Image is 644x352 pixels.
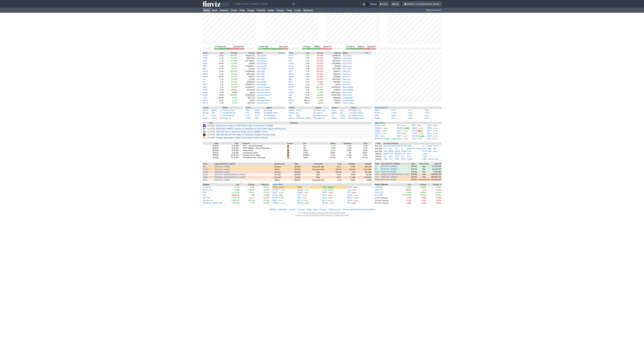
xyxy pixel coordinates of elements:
a: BNDD [332,112,337,114]
a: [PERSON_NAME] [214,166,230,168]
a: EBAY [427,135,432,137]
a: GBIL [255,117,259,119]
a: S&P 500 Hits All-Time Highs on Economic Surprise: Markets Wrap [216,134,275,136]
a: SGOV [296,109,302,111]
a: Top Losers [343,62,352,64]
a: Overbought [257,81,266,83]
a: Insider Selling [343,102,354,104]
a: [DATE] [375,158,381,160]
a: AREB [289,76,294,78]
a: DG [397,124,400,126]
a: BCAR [273,194,278,196]
a: SOGP [203,55,208,57]
a: Groups [246,8,255,13]
a: Top Gainers [257,62,267,64]
a: CEPF [322,191,327,193]
a: Portfolio [255,8,266,13]
a: BITI [391,117,395,119]
a: [PERSON_NAME] [PERSON_NAME] [214,174,245,176]
a: Top Gainers [257,65,267,67]
a: FARALLON PARTNERS L L C/CA [381,173,409,176]
a: SNOW [397,127,402,129]
a: CWD [203,60,207,62]
a: HRL [412,130,416,132]
a: TrendlineSupp. [223,109,235,111]
a: INTC [412,138,416,140]
a: DLTR [401,158,406,160]
a: [PERSON_NAME][DOMAIN_NAME] [402,1,442,7]
a: Channel Up [316,109,325,111]
a: Top Losers [343,65,352,67]
a: Aug 28/a [375,150,382,152]
a: AMTD [255,112,260,114]
span: Trendline [223,109,230,111]
a: Insider Buying [257,102,269,104]
a: Charts [230,8,238,13]
a: DKS [397,132,401,134]
a: AGFY [203,62,208,64]
a: UBER [412,132,417,134]
a: Downgrades [343,97,353,99]
a: Top Gainers [257,68,267,70]
a: Double Bottom [351,112,363,114]
a: [PERSON_NAME] [381,171,396,173]
a: DG [395,148,398,150]
a: Aug 27/a [375,145,382,147]
a: AMZN [412,127,417,129]
a: TrendlineResist. [223,112,236,114]
a: CRDO [407,158,412,160]
a: APAD [347,186,352,188]
a: LWAC [347,194,352,196]
a: ESTC [422,150,427,152]
a: POST [375,171,380,173]
a: [DATE] [375,155,381,157]
a: MPWR [203,171,209,173]
a: Insider [266,8,276,13]
a: THAR [408,117,413,119]
a: WMT [397,135,401,137]
a: Earnings Before [257,99,270,101]
a: Oversold [343,81,350,83]
a: HRL [433,148,437,150]
a: TLRY [408,114,413,116]
a: ARCM [288,112,294,114]
a: MLEC [289,83,294,85]
a: [PERSON_NAME] [296,117,311,119]
a: RAY [289,78,292,80]
a: CRWD [389,145,395,147]
a: ETH [408,109,412,111]
a: ELOG [289,65,294,67]
a: BMNR [375,117,380,119]
a: [PERSON_NAME] [214,168,230,170]
a: KRKR [211,109,217,111]
a: VSCO [397,138,402,140]
a: ADSK [395,150,400,152]
span: Daily [365,52,369,54]
a: NVDA [384,145,389,147]
a: CBNK [203,174,208,176]
a: SNOW [395,145,401,147]
a: FIVE [203,97,207,99]
a: LANV [422,153,427,155]
a: TriangleDesc. [266,117,278,119]
a: Most Active [343,91,352,93]
a: SHV [288,114,292,116]
a: GBIL [211,112,216,114]
a: UP [203,81,205,83]
a: OPAD [203,57,208,59]
a: HPQ [428,145,432,147]
a: SBET [375,109,380,111]
a: Unusual Volume [257,89,270,91]
a: WAI [289,94,292,96]
a: Natural Gas [203,189,213,191]
a: New Low [343,70,350,72]
span: Trendline [223,112,230,114]
a: VNME [297,191,303,193]
a: Upgrades [257,97,265,99]
a: Unusual Volume [257,86,270,88]
a: DELL [427,132,432,134]
a: Home [203,8,211,13]
a: THH [289,89,292,91]
a: BTC/USD [375,194,383,196]
a: Recent Quotes [375,107,388,109]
